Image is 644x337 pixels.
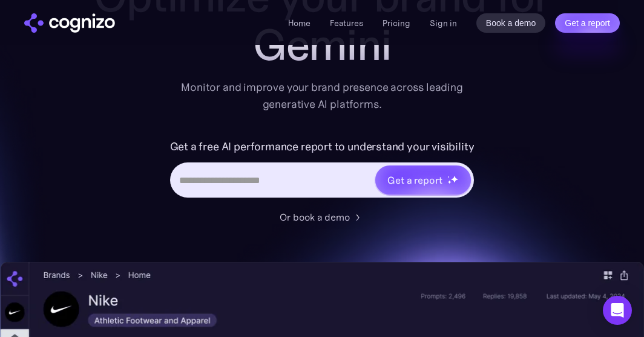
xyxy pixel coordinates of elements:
[447,176,449,178] img: star
[330,18,363,28] a: Features
[430,16,457,30] a: Sign in
[387,173,442,187] div: Get a report
[447,180,452,184] img: star
[170,137,475,156] label: Get a free AI performance report to understand your visibility
[374,164,472,196] a: Get a reportstarstarstar
[173,79,471,113] div: Monitor and improve your brand presence across leading generative AI platforms.
[450,175,458,183] img: star
[383,18,410,28] a: Pricing
[555,13,620,33] a: Get a report
[280,210,364,224] a: Or book a demo
[170,137,475,204] form: Hero URL Input Form
[24,13,115,33] img: cognizo logo
[80,21,564,69] div: Gemini
[603,296,632,325] div: Open Intercom Messenger
[476,13,546,33] a: Book a demo
[24,13,115,33] a: home
[288,18,310,28] a: Home
[280,210,350,224] div: Or book a demo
